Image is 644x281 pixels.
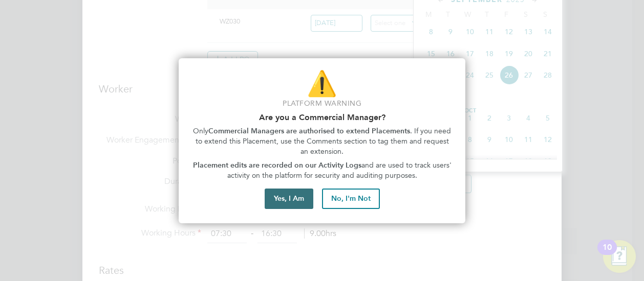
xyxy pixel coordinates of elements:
strong: Placement edits are recorded on our Activity Logs [193,161,361,170]
strong: Commercial Managers are authorised to extend Placements [208,127,410,135]
div: Are you part of the Commercial Team? [179,58,465,224]
h2: Are you a Commercial Manager? [191,112,453,122]
p: ⚠️ [191,66,453,101]
button: No, I'm Not [322,189,380,209]
p: Platform Warning [191,99,453,109]
span: and are used to track users' activity on the platform for security and auditing purposes. [227,161,454,180]
span: Only [193,127,208,135]
button: Yes, I Am [265,189,313,209]
span: . If you need to extend this Placement, use the Comments section to tag them and request an exten... [196,127,454,155]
